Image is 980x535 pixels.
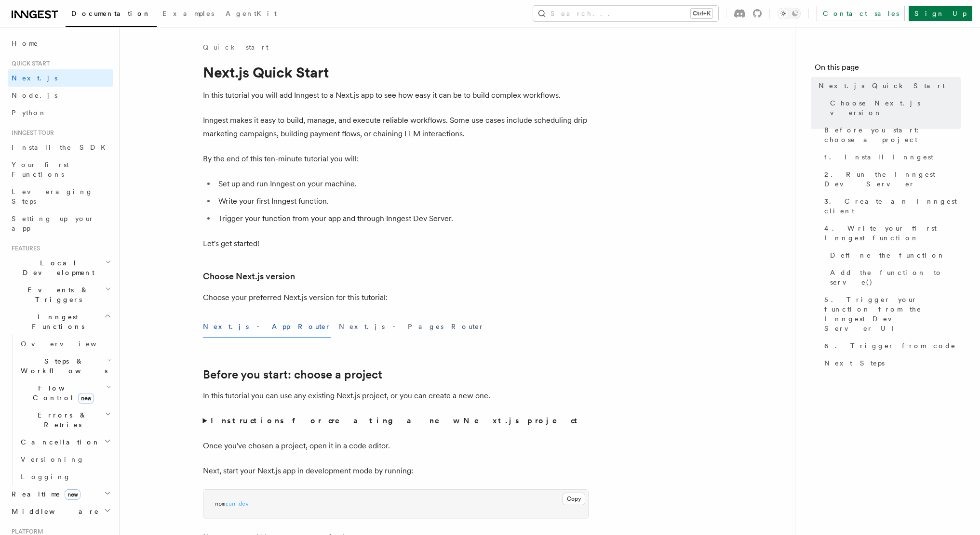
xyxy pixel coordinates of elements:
span: Install the SDK [12,144,111,151]
a: 1. Install Inngest [820,148,961,166]
h4: On this page [815,62,961,77]
a: Before you start: choose a project [820,121,961,148]
span: 6. Trigger from code [824,341,956,351]
button: Realtimenew [8,485,113,503]
span: Choose Next.js version [830,98,961,117]
p: Let's get started! [203,237,589,250]
a: Leveraging Steps [8,183,113,210]
a: Choose Next.js version [203,270,295,283]
span: Add the function to serve() [830,268,961,287]
button: Steps & Workflows [17,352,113,379]
a: Node.js [8,87,113,104]
span: Features [8,245,40,252]
p: Next, start your Next.js app in development mode by running: [203,464,589,478]
a: Install the SDK [8,139,113,156]
h1: Next.js Quick Start [203,64,589,81]
span: Flow Control [17,383,106,403]
button: Next.js - Pages Router [339,316,484,338]
span: AgentKit [226,10,277,17]
li: Set up and run Inngest on your machine. [215,177,589,191]
a: Quick start [203,42,268,52]
span: Next.js [12,74,57,82]
p: Once you've chosen a project, open it in a code editor. [203,439,589,453]
button: Cancellation [17,433,113,451]
span: new [65,489,81,500]
a: Add the function to serve() [826,264,961,291]
a: Versioning [17,451,113,468]
p: In this tutorial you will add Inngest to a Next.js app to see how easy it can be to build complex... [203,89,589,102]
a: Next Steps [820,354,961,372]
p: By the end of this ten-minute tutorial you will: [203,152,589,166]
span: Python [12,109,47,117]
a: Choose Next.js version [826,94,961,121]
span: Inngest tour [8,129,54,137]
a: Documentation [66,3,157,27]
span: Your first Functions [12,161,69,178]
span: Realtime [8,489,81,499]
p: In this tutorial you can use any existing Next.js project, or you can create a new one. [203,389,589,403]
a: 5. Trigger your function from the Inngest Dev Server UI [820,291,961,337]
span: npm [215,500,225,507]
button: Errors & Retries [17,406,113,433]
li: Write your first Inngest function. [215,195,589,208]
a: Logging [17,468,113,485]
span: Versioning [21,456,84,463]
p: Inngest makes it easy to build, manage, and execute reliable workflows. Some use cases include sc... [203,114,589,141]
span: Before you start: choose a project [824,125,961,144]
a: Contact sales [817,6,905,21]
a: 4. Write your first Inngest function [820,220,961,247]
a: Next.js Quick Start [815,77,961,94]
span: Cancellation [17,437,100,447]
a: Sign Up [909,6,972,21]
span: run [225,500,235,507]
a: Next.js [8,69,113,87]
button: Flow Controlnew [17,379,113,406]
a: Overview [17,335,113,352]
a: Define the function [826,247,961,264]
span: Local Development [8,258,105,277]
strong: Instructions for creating a new Next.js project [211,416,581,425]
span: Logging [21,473,71,481]
span: Home [12,39,39,48]
span: dev [239,500,249,507]
span: Examples [162,10,214,17]
span: Leveraging Steps [12,188,93,205]
span: Node.js [12,91,57,99]
a: 2. Run the Inngest Dev Server [820,166,961,193]
p: Choose your preferred Next.js version for this tutorial: [203,291,589,304]
a: 3. Create an Inngest client [820,193,961,220]
span: Steps & Workflows [17,356,107,376]
span: 5. Trigger your function from the Inngest Dev Server UI [824,295,961,333]
button: Toggle dark mode [778,8,801,19]
span: Overview [21,340,120,348]
a: Home [8,35,113,52]
button: Next.js - App Router [203,316,331,338]
button: Search...Ctrl+K [533,6,718,21]
span: 4. Write your first Inngest function [824,223,961,243]
span: 2. Run the Inngest Dev Server [824,170,961,189]
span: Inngest Functions [8,312,104,331]
a: Python [8,104,113,121]
span: 3. Create an Inngest client [824,196,961,216]
a: 6. Trigger from code [820,337,961,354]
span: Define the function [830,250,945,260]
span: Documentation [71,10,151,17]
span: new [78,393,94,404]
a: Your first Functions [8,156,113,183]
span: Middleware [8,507,99,516]
span: Quick start [8,60,50,67]
button: Middleware [8,503,113,520]
kbd: Ctrl+K [691,9,712,18]
summary: Instructions for creating a new Next.js project [203,414,589,428]
button: Copy [563,493,585,505]
button: Local Development [8,254,113,281]
a: Before you start: choose a project [203,368,382,381]
span: 1. Install Inngest [824,152,933,162]
button: Events & Triggers [8,281,113,308]
span: Errors & Retries [17,410,105,430]
span: Next.js Quick Start [819,81,945,91]
a: AgentKit [220,3,282,26]
li: Trigger your function from your app and through Inngest Dev Server. [215,212,589,225]
button: Inngest Functions [8,308,113,335]
a: Examples [157,3,220,26]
